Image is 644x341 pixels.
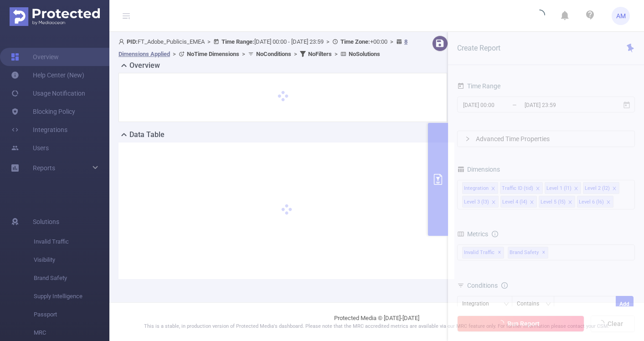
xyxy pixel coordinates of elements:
[170,51,179,57] span: >
[34,305,109,324] span: Passport
[109,302,644,341] footer: Protected Media © [DATE]-[DATE]
[129,60,160,71] h2: Overview
[11,121,67,139] a: Integrations
[349,51,380,57] b: No Solutions
[34,233,109,251] span: Invalid Traffic
[34,269,109,287] span: Brand Safety
[222,38,254,45] b: Time Range:
[34,287,109,305] span: Supply Intelligence
[118,39,127,45] i: icon: user
[291,51,300,57] span: >
[11,84,85,102] a: Usage Notification
[118,38,407,57] span: FT_Adobe_Publicis_EMEA [DATE] 00:00 - [DATE] 23:59 +00:00
[11,102,75,121] a: Blocking Policy
[132,323,621,331] p: This is a stable, in production version of Protected Media's dashboard. Please note that the MRC ...
[324,38,332,45] span: >
[239,51,248,57] span: >
[11,139,49,157] a: Users
[127,38,138,45] b: PID:
[34,251,109,269] span: Visibility
[387,38,396,45] span: >
[308,51,332,57] b: No Filters
[205,38,213,45] span: >
[534,10,545,22] i: icon: loading
[33,164,55,172] span: Reports
[11,48,59,66] a: Overview
[10,7,100,26] img: Protected Media
[616,7,626,25] span: AM
[33,213,59,231] span: Solutions
[332,51,340,57] span: >
[129,129,165,140] h2: Data Table
[340,38,370,45] b: Time Zone:
[187,51,239,57] b: No Time Dimensions
[33,159,55,177] a: Reports
[11,66,84,84] a: Help Center (New)
[256,51,291,57] b: No Conditions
